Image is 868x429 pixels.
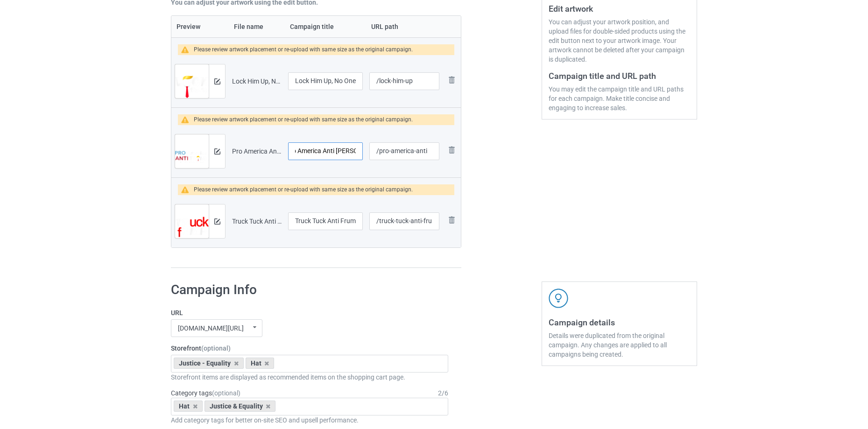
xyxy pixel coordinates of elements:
img: warning [181,46,194,53]
div: [DOMAIN_NAME][URL] [178,325,244,331]
img: svg+xml;base64,PD94bWwgdmVyc2lvbj0iMS4wIiBlbmNvZGluZz0iVVRGLTgiPz4KPHN2ZyB3aWR0aD0iMTRweCIgaGVpZ2... [214,148,220,155]
th: Campaign title [285,16,366,37]
div: You may edit the campaign title and URL paths for each campaign. Make title concise and engaging ... [549,84,690,113]
div: Pro America Anti [PERSON_NAME] T-Shirt.png [232,147,282,156]
div: Add category tags for better on-site SEO and upsell performance. [171,415,448,425]
th: Preview [171,16,229,37]
div: Details were duplicated from the original campaign. Any changes are applied to all campaigns bein... [549,331,690,359]
label: Storefront [171,344,448,353]
div: Lock Him Up, No One Is Above The Law. Anti-[PERSON_NAME] 2024 Tee T-Shirt.png [232,77,282,86]
div: Hat [246,358,275,369]
div: Truck Tuck Anti Frump T-Shirt.png [232,217,282,226]
div: Please review artwork placement or re-upload with same size as the original campaign. [194,184,413,195]
div: You can adjust your artwork position, and upload files for double-sided products using the edit b... [549,17,690,64]
label: Category tags [171,388,240,398]
div: Hat [174,401,203,412]
h3: Campaign details [549,317,690,328]
img: svg+xml;base64,PD94bWwgdmVyc2lvbj0iMS4wIiBlbmNvZGluZz0iVVRGLTgiPz4KPHN2ZyB3aWR0aD0iMTRweCIgaGVpZ2... [214,78,220,84]
img: svg+xml;base64,PD94bWwgdmVyc2lvbj0iMS4wIiBlbmNvZGluZz0iVVRGLTgiPz4KPHN2ZyB3aWR0aD0iMjhweCIgaGVpZ2... [446,74,457,85]
th: URL path [366,16,443,37]
span: (optional) [201,345,231,352]
h3: Edit artwork [549,3,690,14]
label: URL [171,308,448,317]
div: Justice & Equality [205,401,276,412]
div: Justice - Equality [174,358,244,369]
h3: Campaign title and URL path [549,70,690,81]
div: Storefront items are displayed as recommended items on the shopping cart page. [171,373,448,382]
img: original.png [175,204,209,249]
h1: Campaign Info [171,281,448,298]
span: (optional) [212,389,240,397]
img: svg+xml;base64,PD94bWwgdmVyc2lvbj0iMS4wIiBlbmNvZGluZz0iVVRGLTgiPz4KPHN2ZyB3aWR0aD0iMTRweCIgaGVpZ2... [214,218,220,225]
img: warning [181,116,194,123]
img: svg+xml;base64,PD94bWwgdmVyc2lvbj0iMS4wIiBlbmNvZGluZz0iVVRGLTgiPz4KPHN2ZyB3aWR0aD0iMjhweCIgaGVpZ2... [446,144,457,155]
img: svg+xml;base64,PD94bWwgdmVyc2lvbj0iMS4wIiBlbmNvZGluZz0iVVRGLTgiPz4KPHN2ZyB3aWR0aD0iNDJweCIgaGVpZ2... [549,288,568,308]
img: svg+xml;base64,PD94bWwgdmVyc2lvbj0iMS4wIiBlbmNvZGluZz0iVVRGLTgiPz4KPHN2ZyB3aWR0aD0iMjhweCIgaGVpZ2... [446,214,457,225]
img: warning [181,186,194,193]
div: Please review artwork placement or re-upload with same size as the original campaign. [194,114,413,125]
img: original.png [175,134,209,179]
div: 2 / 6 [438,388,448,398]
th: File name [229,16,285,37]
img: original.png [175,64,209,109]
div: Please review artwork placement or re-upload with same size as the original campaign. [194,44,413,55]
